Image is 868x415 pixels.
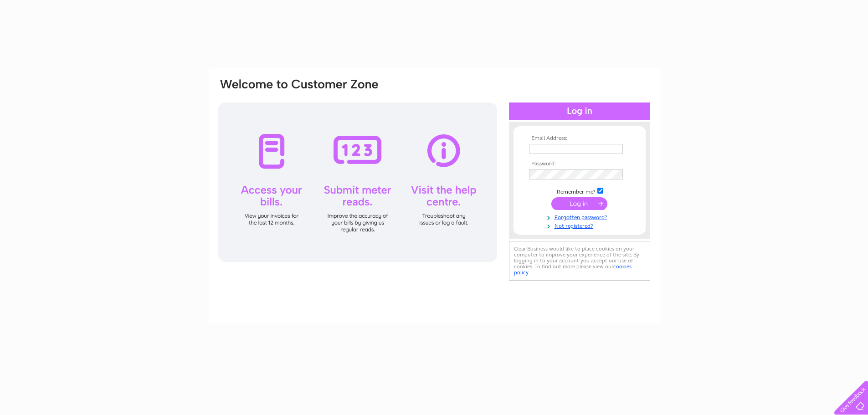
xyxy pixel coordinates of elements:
input: Submit [551,197,607,210]
a: Forgotten password? [529,212,632,221]
th: Email Address: [527,135,632,142]
a: cookies policy [514,263,632,276]
th: Password: [527,161,632,167]
div: Clear Business would like to place cookies on your computer to improve your experience of the sit... [509,241,650,281]
a: Not registered? [529,221,632,230]
td: Remember me? [527,186,632,195]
